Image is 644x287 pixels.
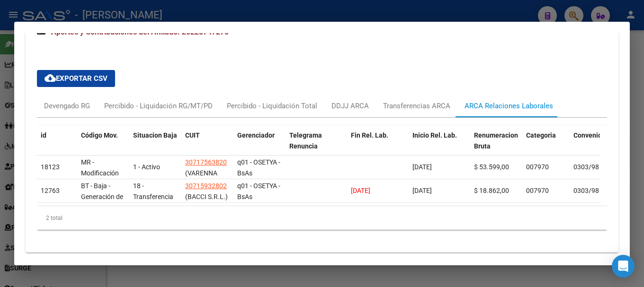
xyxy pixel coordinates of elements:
[81,182,123,211] span: BT - Baja - Generación de Clave
[37,206,607,230] div: 2 total
[51,27,229,36] span: Aportes y Contribuciones del Afiliado: 20225747270
[185,169,217,188] span: (VARENNA S.R.L.)
[185,131,200,139] span: CUIT
[470,125,522,167] datatable-header-cell: Renumeracion Bruta
[81,158,125,209] span: MR - Modificación de datos en la relación CUIT –CUIL
[181,125,233,167] datatable-header-cell: CUIT
[526,187,549,194] span: 007970
[233,125,286,167] datatable-header-cell: Gerenciador
[45,72,56,84] mat-icon: cloud_download
[41,187,60,194] span: 12763
[237,182,280,200] span: q01 - OSETYA - BsAs
[474,163,509,171] span: $ 53.599,00
[104,101,213,111] div: Percibido - Liquidación RG/MT/PD
[412,187,432,194] span: [DATE]
[26,47,618,252] div: Aportes y Contribuciones del Afiliado: 20225747270
[237,131,275,139] span: Gerenciador
[351,187,370,194] span: [DATE]
[412,131,457,139] span: Inicio Rel. Lab.
[185,158,227,166] span: 30717563820
[570,125,617,167] datatable-header-cell: Convenio
[185,193,228,200] span: (BACCI S.R.L.)
[129,125,181,167] datatable-header-cell: Situacion Baja
[286,125,347,167] datatable-header-cell: Telegrama Renuncia
[522,125,570,167] datatable-header-cell: Categoria
[526,131,556,139] span: Categoria
[383,101,450,111] div: Transferencias ARCA
[133,163,160,171] span: 1 - Activo
[227,101,317,111] div: Percibido - Liquidación Total
[77,125,129,167] datatable-header-cell: Código Mov.
[133,131,177,139] span: Situacion Baja
[612,255,635,278] div: Open Intercom Messenger
[44,101,90,111] div: Devengado RG
[573,131,602,139] span: Convenio
[573,187,599,194] span: 0303/98
[347,125,409,167] datatable-header-cell: Fin Rel. Lab.
[185,182,227,190] span: 30715932802
[351,131,388,139] span: Fin Rel. Lab.
[237,158,280,177] span: q01 - OSETYA - BsAs
[41,131,46,139] span: id
[409,125,470,167] datatable-header-cell: Inicio Rel. Lab.
[41,163,60,171] span: 18123
[289,131,322,150] span: Telegrama Renuncia
[37,70,115,87] button: Exportar CSV
[474,131,518,150] span: Renumeracion Bruta
[81,131,118,139] span: Código Mov.
[526,163,549,171] span: 007970
[37,125,77,167] datatable-header-cell: id
[573,163,599,171] span: 0303/98
[412,163,432,171] span: [DATE]
[133,182,177,233] span: 18 - Transferencia del contrato de trabajo ART.225 LCT
[474,187,509,194] span: $ 18.862,00
[331,101,369,111] div: DDJJ ARCA
[45,74,107,83] span: Exportar CSV
[465,101,553,111] div: ARCA Relaciones Laborales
